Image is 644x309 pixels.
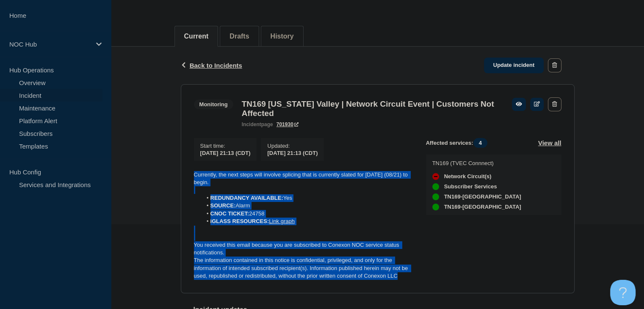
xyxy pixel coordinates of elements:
p: Currently, the next steps will involve splicing that is currently slated for [DATE] (08/21) to be... [194,171,412,187]
p: The information contained in this notice is confidential, privileged, and only for the informatio... [194,257,412,280]
div: up [432,204,439,210]
p: TN169 (TVEC Connnect) [432,160,521,166]
iframe: Help Scout Beacon - Open [610,280,636,305]
span: [DATE] 21:13 (CDT) [200,150,251,156]
span: Back to Incidents [190,62,242,69]
button: View all [538,138,561,148]
span: Monitoring [194,99,233,109]
li: Yes [202,194,412,202]
span: incident [242,121,261,127]
button: Current [184,33,209,40]
div: [DATE] 21:13 (CDT) [267,149,318,156]
button: Back to Incidents [181,62,242,69]
strong: SOURCE: [210,202,236,209]
strong: iGLASS RESOURCES: [210,218,269,224]
div: down [432,173,439,180]
li: Alarm [202,202,412,210]
strong: REDUNDANCY AVAILABLE: [210,195,283,201]
a: Link graph [269,218,295,224]
h3: TN169 [US_STATE] Valley | Network Circuit Event | Customers Not Affected [242,99,503,118]
div: up [432,193,439,200]
p: page [242,121,273,127]
button: History [271,33,294,40]
p: Updated : [267,143,318,149]
button: Drafts [229,33,249,40]
span: 4 [473,138,487,148]
span: Affected services: [426,138,492,148]
span: TN169-[GEOGRAPHIC_DATA] [444,204,521,210]
a: Update incident [484,58,544,73]
p: You received this email because you are subscribed to Conexon NOC service status notifications. [194,241,412,257]
strong: CNOC TICKET: [210,210,249,217]
div: up [432,183,439,190]
p: Start time : [200,143,251,149]
a: 701930 [276,121,299,127]
li: 24758 [202,210,412,218]
span: Subscriber Services [444,183,497,190]
p: NOC Hub [9,41,91,48]
span: TN169-[GEOGRAPHIC_DATA] [444,193,521,200]
span: Network Circuit(s) [444,173,492,180]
